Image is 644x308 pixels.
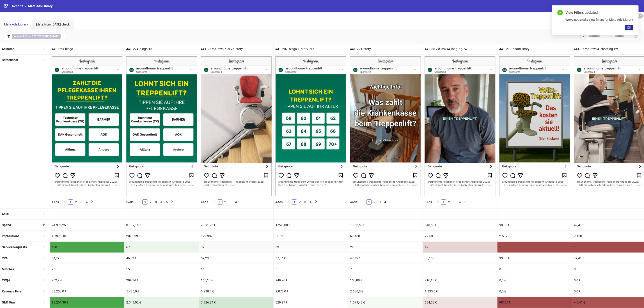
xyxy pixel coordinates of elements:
span: left [138,200,141,203]
li: 3 [303,199,308,205]
span: Meta Ads Library [4,23,28,26]
div: 1.248,80 € [274,220,348,230]
span: left [362,200,365,203]
li: 1 [292,199,297,205]
div: 39 [199,242,273,253]
li: 3 [153,199,159,205]
li: 4 [383,199,388,205]
span: Meta Ads Library [28,4,53,8]
li: 5 [463,199,468,205]
b: Ad ID [2,212,9,216]
div: 47,75 € [348,253,423,264]
li: Next Page [468,199,473,205]
span: sort-ascending [43,290,46,293]
div: 165,14 € [199,275,273,286]
div: 33 [274,242,348,253]
li: / [25,4,26,9]
div: View Filters updated [566,10,633,15]
a: 3 [377,200,382,205]
img: Screenshot 6848449026536 [425,56,495,195]
div: 2.507 [497,231,572,241]
b: CPA [2,256,8,260]
div: 2.349,02 € [124,297,199,308]
div: 0,0 € [497,286,572,297]
div: 441_223_bingo-18 [50,44,124,54]
li: 3 [228,199,233,205]
b: GM1 Final [2,301,16,304]
span: OK [627,26,631,29]
b: Service Requests [2,245,27,249]
div: 14 [199,264,273,275]
li: 1 [68,199,73,205]
div: 3 [423,264,497,275]
li: 2 [372,199,377,205]
span: sort-ascending [43,212,46,215]
span: left [213,200,216,203]
div: 38.233,0 € [50,286,124,297]
span: sort-ascending [43,256,46,260]
div: 3.926,24 € [199,297,273,308]
b: Revenue Final [2,290,22,293]
span: right [171,200,174,203]
button: left [361,199,366,205]
a: 4 [234,200,238,205]
div: 216,18 € [423,275,497,286]
b: CPQA [2,278,10,282]
div: 150,08 € [348,275,423,286]
span: sort-ascending [43,279,46,282]
div: 37,84 € [274,253,348,264]
li: Previous Page [137,199,142,205]
div: 93,35 € [497,253,572,264]
a: 4 [159,200,164,205]
span: left [64,200,66,203]
button: left [435,199,441,205]
button: right [170,199,175,205]
div: 95 [50,264,124,275]
div: 1 [497,242,572,253]
li: 1 [217,199,222,205]
div: 2.311,93 € [199,220,273,230]
li: 2 [297,199,303,205]
span: sort-descending [43,223,46,226]
div: 441_28-vid_mwk7_ai-vo_story [199,44,273,54]
div: 27.503 [423,231,497,241]
div: 3.137,15 € [124,220,199,230]
span: sort-ascending [43,268,46,271]
div: 46,82 € [124,253,199,264]
span: filter [7,35,10,38]
div: 209,14 € [124,275,199,286]
li: 2 [446,199,452,205]
li: Previous Page [212,199,217,205]
a: 2 [73,200,78,205]
div: 441_221_story [348,44,423,54]
span: right [91,200,94,203]
button: left [212,199,217,205]
button: right [468,199,473,205]
div: 5 [274,264,348,275]
li: 4 [84,199,89,205]
a: 4 [457,200,462,205]
a: 2 [223,200,228,205]
li: Next Page [239,199,244,205]
b: 10152552200248411 [32,35,59,38]
li: 4 [233,199,239,205]
span: 4 Ads [275,200,283,204]
div: 6.238,0 € [199,286,273,297]
b: Impressions [2,234,19,238]
img: Screenshot 6848449025136 [201,56,272,195]
div: 2.078,0 € [274,286,348,297]
a: 1 [292,200,297,205]
div: 2.630,0 € [348,286,423,297]
div: 17 [423,242,497,253]
a: 2 [447,200,451,205]
span: 5 Ads [425,200,432,204]
li: 5 [164,199,170,205]
div: 38,15 € [423,253,497,264]
li: Next Page [313,199,319,205]
div: -93,35 € [497,297,572,308]
a: 1 [367,200,371,205]
li: Next Page [388,199,393,205]
button: right [313,199,319,205]
span: left [288,200,290,203]
span: right [389,200,392,203]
